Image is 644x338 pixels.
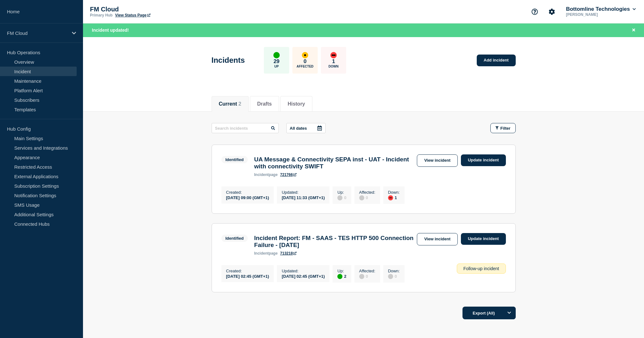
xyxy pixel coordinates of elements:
div: up [273,52,280,58]
div: Follow-up incident [457,263,506,274]
p: 1 [332,58,335,65]
p: FM Cloud [7,30,68,36]
button: Filter [490,123,516,133]
button: Account settings [545,5,558,18]
div: disabled [359,195,364,200]
h3: UA Message & Connectivity SEPA inst - UAT - Incident with connectivity SWIFT [254,156,414,170]
span: Incident updated! [92,28,129,33]
a: Update incident [461,233,506,245]
button: Current 2 [219,101,241,107]
p: Up : [337,269,346,273]
p: page [254,172,277,177]
button: Options [503,307,516,319]
p: Down : [388,190,400,195]
p: Created : [226,269,269,273]
a: Update incident [461,154,506,166]
a: View incident [417,154,458,167]
p: page [254,251,277,256]
a: View Status Page [115,13,150,17]
h1: Incidents [212,56,245,65]
button: Bottomline Technologies [565,6,637,12]
p: Down [328,65,339,68]
div: 2 [337,273,346,279]
span: incident [254,251,269,256]
a: 713218 [280,251,296,256]
div: [DATE] 11:33 (GMT+1) [282,195,325,200]
span: 2 [239,101,241,107]
p: Primary Hub [90,13,112,17]
div: down [330,52,337,58]
p: Up [274,65,279,68]
button: History [288,101,305,107]
span: Identified [221,156,248,163]
p: 0 [303,58,306,65]
a: Add incident [477,55,516,66]
div: 0 [359,195,375,200]
button: Close banner [630,27,638,34]
p: Affected [296,65,313,68]
div: 0 [337,195,346,200]
span: incident [254,172,269,177]
div: up [337,274,342,279]
div: [DATE] 02:45 (GMT+1) [226,273,269,279]
div: [DATE] 02:45 (GMT+1) [282,273,325,279]
p: 29 [273,58,279,65]
div: affected [302,52,308,58]
div: down [388,195,393,200]
div: 0 [388,273,400,279]
p: FM Cloud [90,6,217,13]
div: 1 [388,195,400,200]
span: Filter [501,126,511,131]
p: [PERSON_NAME] [565,12,631,17]
button: All dates [286,123,326,133]
h3: Incident Report: FM - SAAS - TES HTTP 500 Connection Failure - [DATE] [254,235,414,249]
button: Export (All) [462,307,516,319]
p: Up : [337,190,346,195]
div: disabled [359,274,364,279]
div: disabled [337,195,342,200]
div: 0 [359,273,375,279]
div: [DATE] 09:00 (GMT+1) [226,195,269,200]
span: Identified [221,235,248,242]
a: 721766 [280,172,296,177]
div: disabled [388,274,393,279]
button: Support [528,5,541,18]
button: Drafts [257,101,272,107]
a: View incident [417,233,458,245]
input: Search incidents [212,123,279,133]
p: Created : [226,190,269,195]
p: All dates [290,126,307,131]
p: Updated : [282,190,325,195]
p: Affected : [359,269,375,273]
p: Updated : [282,269,325,273]
p: Affected : [359,190,375,195]
p: Down : [388,269,400,273]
